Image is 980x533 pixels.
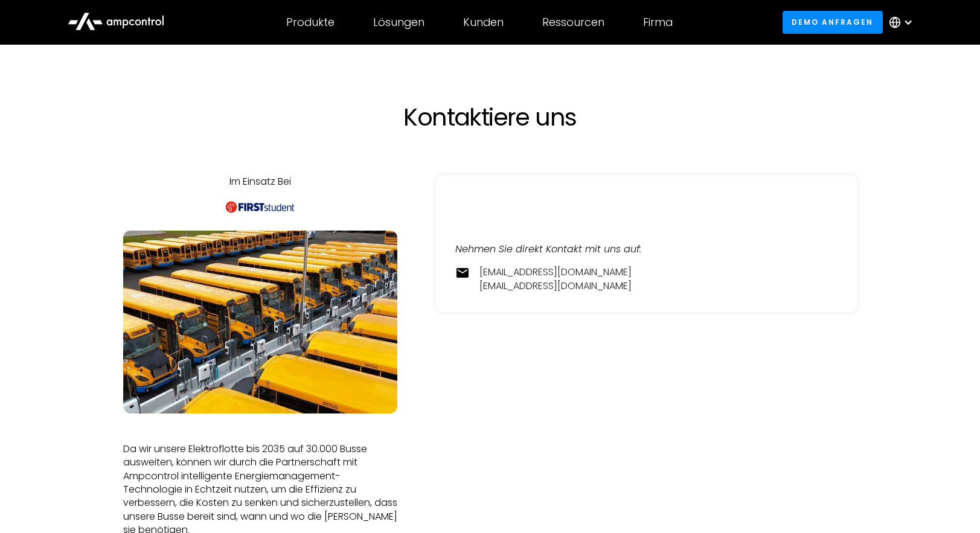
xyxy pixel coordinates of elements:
[225,103,756,132] h1: Kontaktiere uns
[463,16,504,29] div: Kunden
[542,16,604,29] div: Ressourcen
[643,16,673,29] div: Firma
[455,243,838,256] div: Nehmen Sie direkt Kontakt mit uns auf:
[783,11,883,33] a: Demo anfragen
[373,16,424,29] div: Lösungen
[479,266,632,279] a: [EMAIL_ADDRESS][DOMAIN_NAME]
[479,279,632,293] a: [EMAIL_ADDRESS][DOMAIN_NAME]
[286,16,335,29] div: Produkte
